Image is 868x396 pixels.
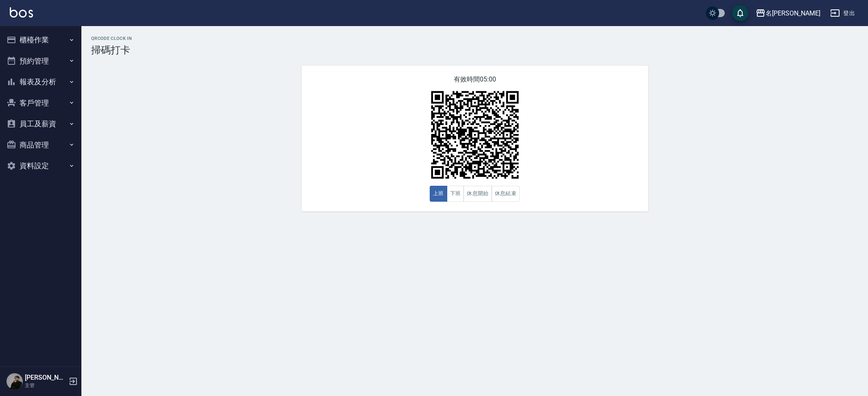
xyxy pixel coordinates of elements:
[3,51,78,72] button: 預約管理
[3,134,78,156] button: 商品管理
[752,5,824,22] button: 名[PERSON_NAME]
[3,113,78,134] button: 員工及薪資
[3,92,78,114] button: 客戶管理
[430,186,447,202] button: 上班
[3,29,78,51] button: 櫃檯作業
[447,186,464,202] button: 下班
[3,155,78,176] button: 資料設定
[464,186,492,202] button: 休息開始
[7,373,23,389] img: Person
[25,382,66,389] p: 主管
[827,6,858,21] button: 登出
[91,44,858,56] h3: 掃碼打卡
[91,36,858,41] h2: QRcode Clock In
[302,66,648,211] div: 有效時間 05:00
[765,8,820,18] div: 名[PERSON_NAME]
[10,7,33,18] img: Logo
[3,71,78,92] button: 報表及分析
[25,374,66,382] h5: [PERSON_NAME]
[492,186,520,202] button: 休息結束
[732,5,748,21] button: save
